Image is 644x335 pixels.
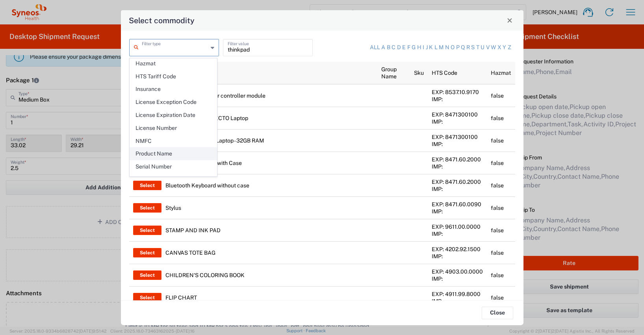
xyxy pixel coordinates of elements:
a: e [402,44,406,52]
span: Serial Number [130,161,217,173]
div: IMP: [432,163,483,170]
span: License Number [130,122,217,134]
td: CANVAS TOTE BAG [161,241,377,264]
button: Select [133,248,161,257]
button: Select [133,203,161,213]
a: y [503,44,506,52]
a: v [486,44,490,52]
th: HTS Code [428,62,487,84]
td: STAMP AND INK PAD [161,219,377,241]
div: IMP: [432,96,483,103]
a: i [423,44,424,52]
th: Sku [410,62,428,84]
div: EXP: 4202.92.1500 [432,246,483,253]
button: Select [133,270,161,280]
div: IMP: [432,253,483,260]
th: Product Name [161,62,377,84]
td: false [487,174,515,196]
a: m [439,44,444,52]
td: ThinkPad P16 Gen 1 Laptop - 32GB RAM [161,129,377,152]
div: IMP: [432,141,483,148]
span: Product Name [130,148,217,160]
th: Group Name [377,62,410,84]
div: IMP: [432,185,483,192]
span: HTS Tariff Code [130,70,217,83]
div: EXP: 4911.99.8000 [432,291,483,298]
div: IMP: [432,208,483,215]
button: Select [133,293,161,302]
a: n [445,44,449,52]
button: Close [482,307,513,319]
td: false [487,152,515,174]
h4: Select commodity [129,15,195,26]
th: Hazmat [487,62,515,84]
span: License Exception Code [130,96,217,108]
a: a [381,44,385,52]
td: FLIP CHART [161,286,377,309]
button: Close [504,15,515,26]
div: EXP: 8471300100 [432,133,483,141]
a: o [451,44,455,52]
td: false [487,264,515,286]
a: c [392,44,395,52]
a: t [476,44,479,52]
a: d [397,44,401,52]
td: false [487,196,515,219]
a: g [412,44,416,52]
td: false [487,107,515,129]
span: Hazmat [130,57,217,70]
td: Bluetooth Keyboard without case [161,174,377,196]
td: Dell Latitude 5430 XCTO Laptop [161,107,377,129]
td: false [487,129,515,152]
a: s [471,44,475,52]
div: EXP: 8471.60.2000 [432,156,483,163]
div: EXP: 8537.10.9170 [432,89,483,96]
td: Bluetooth Keyboard with Case [161,152,377,174]
a: z [508,44,511,52]
td: false [487,241,515,264]
div: EXP: 4903.00.0000 [432,268,483,275]
a: All [370,44,380,52]
a: l [434,44,438,52]
span: SKU / Part No. [130,174,217,186]
a: h [417,44,421,52]
a: k [429,44,433,52]
button: Select [133,226,161,235]
a: q [461,44,465,52]
td: false [487,219,515,241]
div: IMP: [432,118,483,125]
span: Insurance [130,83,217,95]
td: false [487,84,515,107]
a: j [426,44,428,52]
div: IMP: [432,298,483,305]
td: Two position actuator controller module [161,84,377,107]
a: x [497,44,501,52]
div: IMP: [432,275,483,282]
td: Stylus [161,196,377,219]
a: p [456,44,460,52]
div: EXP: 8471300100 [432,111,483,118]
span: NMFC [130,135,217,147]
div: IMP: [432,230,483,237]
a: r [466,44,470,52]
a: w [491,44,496,52]
a: u [481,44,484,52]
td: false [487,286,515,309]
div: EXP: 8471.60.0090 [432,201,483,208]
a: b [387,44,390,52]
a: f [407,44,410,52]
span: License Expiration Date [130,109,217,121]
div: EXP: 8471.60.2000 [432,178,483,185]
button: Select [133,181,161,190]
td: CHILDREN'S COLORING BOOK [161,264,377,286]
div: EXP: 9611.00.0000 [432,223,483,230]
